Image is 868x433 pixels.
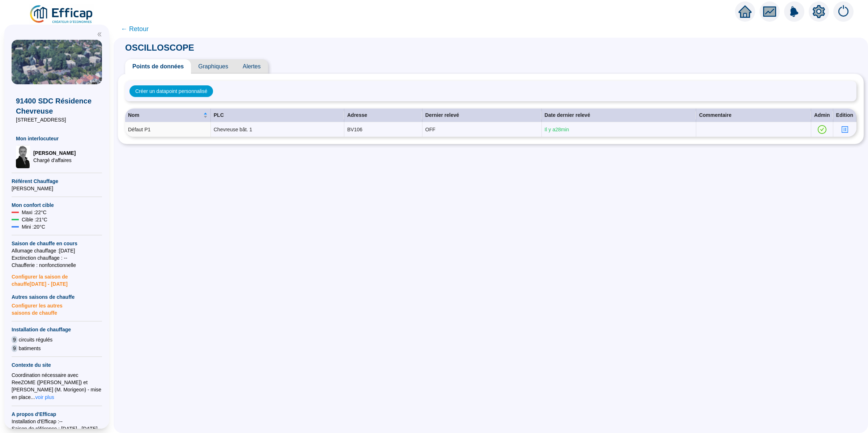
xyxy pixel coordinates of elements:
span: Chaufferie : non fonctionnelle [12,262,102,269]
span: circuits régulés [19,336,52,343]
span: Autres saisons de chauffe [12,293,102,301]
span: check-circle [818,125,826,134]
span: [PERSON_NAME] [12,185,102,192]
span: A propos d'Efficap [12,411,102,418]
span: Il y a 28 min [545,127,569,132]
span: Exctinction chauffage : -- [12,254,102,262]
span: Allumage chauffage : [DATE] [12,247,102,254]
span: ← Retour [121,24,149,34]
button: Créer un datapoint personnalisé [129,85,213,97]
td: BV106 [344,122,422,137]
td: Défaut P1 [125,122,211,137]
span: home [739,5,752,18]
span: fund [763,5,776,18]
span: [PERSON_NAME] [33,149,76,157]
span: [STREET_ADDRESS] [16,116,98,123]
span: double-left [97,32,102,37]
th: Edition [833,109,856,122]
span: Installation d'Efficap : -- [12,418,102,425]
span: Mini : 20 °C [22,223,45,230]
th: Date dernier relevé [542,109,696,122]
span: 91400 SDC Résidence Chevreuse [16,96,98,116]
span: Référent Chauffage [12,178,102,185]
span: Configurer les autres saisons de chauffe [12,301,102,317]
th: Dernier relevé [422,109,542,122]
span: OSCILLOSCOPE [118,43,201,52]
span: Configurer la saison de chauffe [DATE] - [DATE] [12,269,102,288]
td: Chevreuse bât. 1 [211,122,344,137]
th: Admin [811,109,833,122]
th: PLC [211,109,344,122]
th: Commentaire [696,109,811,122]
span: Graphiques [191,59,235,74]
span: 9 [12,336,17,343]
span: Chargé d'affaires [33,157,76,164]
span: Saison de référence : [DATE] - [DATE] [12,425,102,432]
span: setting [812,5,825,18]
span: Installation de chauffage [12,326,102,333]
img: alerts [833,1,854,22]
img: alerts [784,1,804,22]
img: efficap energie logo [29,4,94,25]
span: Mon interlocuteur [16,135,98,142]
span: profile [841,126,848,133]
span: Points de données [125,59,191,74]
td: OFF [422,122,542,137]
span: Maxi : 22 °C [22,209,47,216]
span: Alertes [235,59,268,74]
span: Cible : 21 °C [22,216,47,223]
span: Créer un datapoint personnalisé [135,88,207,95]
span: voir plus [35,394,54,401]
div: Coordination nécessaire avec ReeZOME ([PERSON_NAME]) et [PERSON_NAME] (M. Morigeon) - mise en pla... [12,372,102,401]
span: Saison de chauffe en cours [12,240,102,247]
img: Chargé d'affaires [16,145,30,168]
span: Nom [128,111,202,119]
span: Contexte du site [12,361,102,369]
span: batiments [19,345,41,352]
button: voir plus [35,393,55,401]
span: 9 [12,345,17,352]
span: Mon confort cible [12,201,102,209]
th: Adresse [344,109,422,122]
th: Nom [125,109,211,122]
